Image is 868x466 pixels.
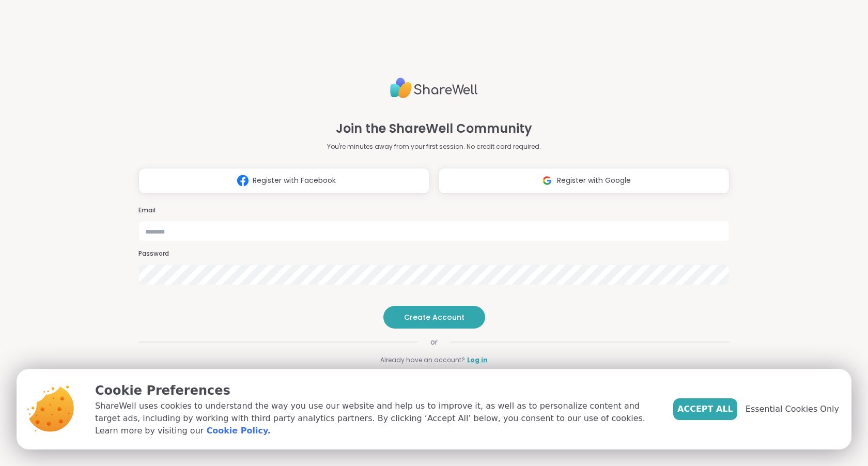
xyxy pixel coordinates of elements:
span: Register with Google [557,175,631,186]
p: You're minutes away from your first session. No credit card required. [327,142,541,151]
button: Register with Facebook [138,168,430,194]
a: Cookie Policy. [206,425,270,437]
span: Already have an account? [380,355,465,365]
h3: Email [138,206,730,215]
p: Cookie Preferences [95,381,657,400]
h1: Join the ShareWell Community [336,119,532,138]
span: Accept All [677,403,733,415]
button: Accept All [673,398,737,420]
img: ShareWell Logomark [233,171,253,190]
p: ShareWell uses cookies to understand the way you use our website and help us to improve it, as we... [95,400,657,437]
button: Create Account [383,306,485,329]
span: Create Account [404,312,464,322]
button: Register with Google [438,168,730,194]
img: ShareWell Logomark [537,171,557,190]
h3: Password [138,250,730,258]
span: Essential Cookies Only [746,403,839,415]
a: Log in [467,355,488,365]
span: or [418,337,450,347]
img: ShareWell Logo [390,73,478,103]
span: Register with Facebook [253,175,336,186]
